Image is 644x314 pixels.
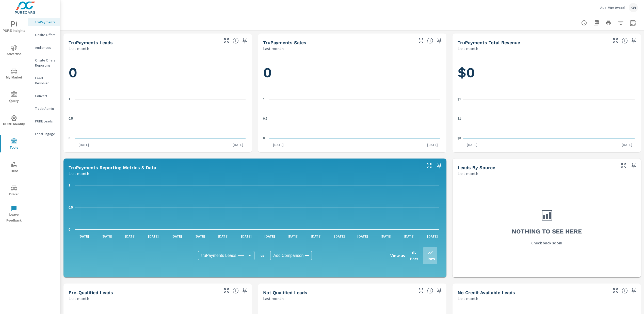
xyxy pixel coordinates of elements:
p: Convert [35,93,56,98]
h5: No Credit Available Leads [458,290,515,295]
span: Driver [2,185,26,197]
h6: View as [390,253,405,258]
p: Audi Westwood [600,5,625,10]
button: Make Fullscreen [222,287,231,295]
button: Make Fullscreen [425,162,433,170]
span: Save this to your personalized report [630,162,638,170]
p: [DATE] [354,234,372,239]
p: [DATE] [400,234,418,239]
div: KW [629,3,638,12]
text: 0 [69,136,70,140]
span: Total revenue from sales matched to a truPayments lead. [Source: This data is sourced from the de... [622,38,628,44]
p: Bars [410,256,418,262]
span: A lead that has been submitted but has not gone through the credit application process. [622,288,628,294]
p: Last month [263,295,284,302]
span: A basic review has been done and approved the credit worthiness of the lead by the configured cre... [233,288,239,294]
p: [DATE] [424,142,441,147]
div: truPayments Leads [198,251,254,260]
p: Last month [69,170,89,177]
text: 1 [263,98,265,101]
div: Trade Admin [28,105,60,112]
h1: 0 [263,64,441,81]
span: Save this to your personalized report [241,287,249,295]
p: [DATE] [237,234,255,239]
p: [DATE] [463,142,481,147]
p: Last month [69,45,89,52]
p: [DATE] [229,142,247,147]
h5: Not Qualified Leads [263,290,307,295]
span: Advertise [2,45,26,57]
div: Onsite Offers [28,31,60,39]
text: 1 [69,184,70,187]
p: Last month [263,45,284,52]
div: Add Comparison [270,251,312,260]
p: Onsite Offers Reporting [35,58,56,68]
p: Onsite Offers [35,32,56,37]
h5: Pre-Qualified Leads [69,290,113,295]
span: Tools [2,138,26,151]
button: Select Date Range [628,18,638,28]
p: Feed Resolver [35,75,56,86]
span: Add Comparison [273,253,303,258]
div: truPayments [28,18,60,26]
p: [DATE] [191,234,209,239]
p: vs [254,253,270,258]
p: Last month [69,295,89,302]
p: [DATE] [214,234,232,239]
span: Query [2,91,26,104]
div: Local Engage [28,130,60,138]
h5: truPayments Leads [69,40,113,45]
div: Feed Resolver [28,74,60,87]
h5: truPayments Reporting Metrics & Data [69,165,156,170]
text: 0 [263,136,265,140]
div: Audiences [28,44,60,51]
div: nav menu [0,15,28,226]
span: Save this to your personalized report [435,287,443,295]
span: PURE Insights [2,21,26,34]
p: Audiences [35,45,56,50]
p: [DATE] [75,234,93,239]
span: truPayments Leads [201,253,236,258]
button: Make Fullscreen [611,287,620,295]
p: [DATE] [377,234,395,239]
span: The number of truPayments leads. [233,38,239,44]
span: Save this to your personalized report [630,287,638,295]
p: [DATE] [284,234,302,239]
h5: truPayments Sales [263,40,306,45]
p: [DATE] [75,142,93,147]
p: [DATE] [618,142,636,147]
p: Local Engage [35,131,56,136]
p: [DATE] [168,234,186,239]
button: Make Fullscreen [620,162,628,170]
span: PURE Identity [2,115,26,127]
p: [DATE] [261,234,279,239]
p: Trade Admin [35,106,56,111]
button: Make Fullscreen [222,37,231,45]
p: [DATE] [307,234,325,239]
p: Last month [458,45,478,52]
button: Make Fullscreen [611,37,620,45]
button: Make Fullscreen [417,37,425,45]
p: Last month [458,170,478,177]
h3: Nothing to see here [512,227,582,236]
text: $1 [458,117,461,120]
text: $1 [458,98,461,101]
button: "Export Report to PDF" [591,18,601,28]
p: [DATE] [121,234,139,239]
span: My Market [2,68,26,81]
p: Lines [426,256,435,262]
text: 0.5 [69,117,73,120]
p: PURE Leads [35,119,56,124]
button: Print Report [603,18,614,28]
p: [DATE] [424,234,441,239]
p: Check back soon! [531,240,562,246]
span: Save this to your personalized report [435,37,443,45]
button: Make Fullscreen [417,287,425,295]
h1: $0 [458,64,636,81]
div: PURE Leads [28,117,60,125]
div: Onsite Offers Reporting [28,56,60,69]
div: Convert [28,92,60,100]
span: Tier2 [2,162,26,174]
text: 0.5 [69,206,73,209]
span: Number of sales matched to a truPayments lead. [Source: This data is sourced from the dealer's DM... [427,38,433,44]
